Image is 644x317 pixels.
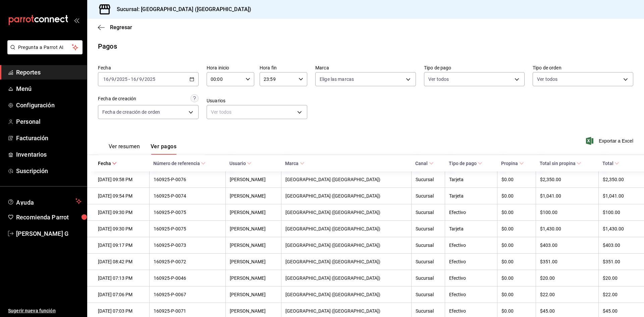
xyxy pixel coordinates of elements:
label: Usuarios [207,98,307,103]
label: Fecha [98,65,199,70]
div: $45.00 [603,308,633,314]
label: Hora fin [260,65,307,70]
div: Efectivo [449,308,493,314]
span: / [137,76,139,82]
span: Facturación [16,134,82,143]
div: [GEOGRAPHIC_DATA] ([GEOGRAPHIC_DATA]) [285,210,407,215]
span: Número de referencia [153,161,206,166]
div: 160925-P-0075 [154,210,221,215]
div: [PERSON_NAME] [230,210,277,215]
div: [PERSON_NAME] [230,177,277,182]
div: Sucursal [416,243,441,248]
label: Hora inicio [207,65,254,70]
span: - [128,76,130,82]
div: $100.00 [603,210,633,215]
div: Sucursal [416,259,441,264]
div: [GEOGRAPHIC_DATA] ([GEOGRAPHIC_DATA]) [285,177,407,182]
div: $2,350.00 [603,177,633,182]
div: Sucursal [416,292,441,297]
span: Elige las marcas [320,76,354,83]
div: [GEOGRAPHIC_DATA] ([GEOGRAPHIC_DATA]) [285,308,407,314]
div: Tarjeta [449,226,493,231]
div: $22.00 [540,292,594,297]
div: $22.00 [603,292,633,297]
span: Canal [415,161,433,166]
div: [DATE] 07:13 PM [98,275,145,281]
div: $100.00 [540,210,594,215]
input: -- [111,76,114,82]
span: Tipo de pago [449,161,482,166]
button: Regresar [98,24,132,31]
div: [PERSON_NAME] [230,292,277,297]
span: Regresar [110,24,132,31]
div: 160925-P-0076 [154,177,221,182]
button: Pregunta a Parrot AI [7,40,83,54]
span: / [142,76,144,82]
div: $351.00 [603,259,633,264]
div: $0.00 [501,292,532,297]
div: [DATE] 07:03 PM [98,308,145,314]
div: Efectivo [449,243,493,248]
span: Reportes [16,68,82,77]
div: [DATE] 08:42 PM [98,259,145,264]
div: [GEOGRAPHIC_DATA] ([GEOGRAPHIC_DATA]) [285,292,407,297]
div: 160925-P-0074 [154,193,221,199]
div: $0.00 [501,177,532,182]
div: 160925-P-0067 [154,292,221,297]
span: Total sin propina [540,161,581,166]
input: -- [130,76,137,82]
div: Tarjeta [449,177,493,182]
div: $1,041.00 [540,193,594,199]
div: [DATE] 07:06 PM [98,292,145,297]
div: Pagos [98,41,117,51]
div: [GEOGRAPHIC_DATA] ([GEOGRAPHIC_DATA]) [285,243,407,248]
button: Exportar a Excel [587,137,633,145]
span: Fecha [98,161,117,166]
div: Ver todos [207,105,307,119]
div: [PERSON_NAME] [230,308,277,314]
div: Sucursal [416,275,441,281]
div: 160925-P-0046 [154,275,221,281]
div: Sucursal [416,226,441,231]
label: Marca [315,65,416,70]
div: [GEOGRAPHIC_DATA] ([GEOGRAPHIC_DATA]) [285,226,407,231]
div: 160925-P-0073 [154,243,221,248]
div: $403.00 [540,243,594,248]
div: [PERSON_NAME] [230,193,277,199]
button: open_drawer_menu [74,17,79,23]
div: $0.00 [501,308,532,314]
div: $20.00 [540,275,594,281]
span: Marca [285,161,304,166]
div: [DATE] 09:30 PM [98,210,145,215]
button: Ver resumen [109,143,140,155]
div: Sucursal [416,308,441,314]
div: $403.00 [603,243,633,248]
span: / [109,76,111,82]
span: Usuario [229,161,252,166]
div: Efectivo [449,292,493,297]
div: $45.00 [540,308,594,314]
div: $2,350.00 [540,177,594,182]
div: 160925-P-0071 [154,308,221,314]
label: Tipo de pago [424,65,525,70]
div: [GEOGRAPHIC_DATA] ([GEOGRAPHIC_DATA]) [285,193,407,199]
span: Pregunta a Parrot AI [18,44,72,51]
div: Sucursal [416,177,441,182]
div: $1,041.00 [603,193,633,199]
input: -- [139,76,142,82]
span: Ver todos [537,76,557,83]
div: [DATE] 09:30 PM [98,226,145,231]
div: $1,430.00 [603,226,633,231]
div: $0.00 [501,275,532,281]
div: Sucursal [416,193,441,199]
div: [PERSON_NAME] [230,226,277,231]
div: Tarjeta [449,193,493,199]
div: [DATE] 09:17 PM [98,243,145,248]
span: Propina [501,161,524,166]
input: -- [103,76,109,82]
div: $20.00 [603,275,633,281]
span: Suscripción [16,166,82,175]
div: 160925-P-0072 [154,259,221,264]
button: Ver pagos [151,143,176,155]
